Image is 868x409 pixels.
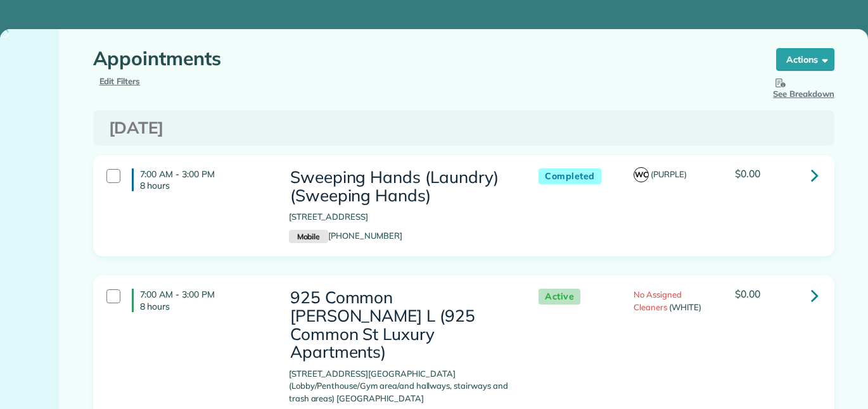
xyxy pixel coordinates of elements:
[773,75,834,99] span: See Breakdown
[289,230,328,244] small: Mobile
[289,289,513,361] h3: 925 Common [PERSON_NAME] L (925 Common St Luxury Apartments)
[132,168,270,191] h4: 7:00 AM - 3:00 PM
[93,48,752,69] h1: Appointments
[132,289,270,311] h4: 7:00 AM - 3:00 PM
[289,230,402,241] a: Mobile[PHONE_NUMBER]
[289,168,513,204] h3: Sweeping Hands (Laundry) (Sweeping Hands)
[634,289,682,312] span: No Assigned Cleaners
[289,211,513,223] p: [STREET_ADDRESS]
[140,301,270,312] p: 8 hours
[735,287,760,300] span: $0.00
[140,180,270,191] p: 8 hours
[776,48,834,71] button: Actions
[634,167,649,182] span: WC
[539,168,601,184] span: Completed
[651,169,687,179] span: (PURPLE)
[99,76,141,86] a: Edit Filters
[289,368,513,405] p: [STREET_ADDRESS][GEOGRAPHIC_DATA] (Lobby/Penthouse/Gym area/and hallways, stairways and trash are...
[669,302,701,312] span: (WHITE)
[539,289,580,305] span: Active
[109,119,819,137] h3: [DATE]
[735,167,760,180] span: $0.00
[773,75,834,101] button: See Breakdown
